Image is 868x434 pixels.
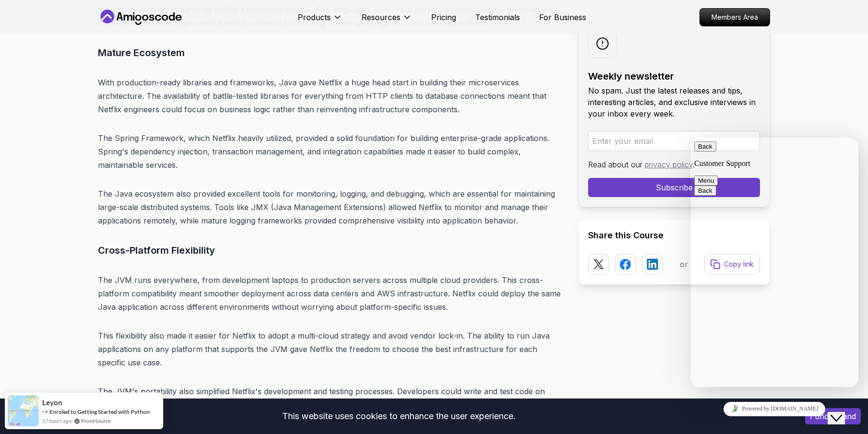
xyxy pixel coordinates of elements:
p: The Spring Framework, which Netflix heavily utilized, provided a solid foundation for building en... [98,131,563,172]
button: Resources [362,12,412,31]
a: Testimonials [475,12,520,23]
span: leyon [42,399,62,407]
p: This flexibility also made it easier for Netflix to adopt a multi-cloud strategy and avoid vendor... [98,329,563,369]
a: For Business [539,12,586,23]
a: ProveSource [81,417,111,425]
h3: Cross-Platform Flexibility [98,243,563,258]
p: No spam. Just the latest releases and tips, interesting articles, and exclusive interviews in you... [588,85,760,119]
span: -> [42,408,48,415]
p: The JVM's portability also simplified Netflix's development and testing processes. Developers cou... [98,385,563,411]
h2: Share this Course [588,229,760,242]
a: Members Area [699,8,770,26]
button: Subscribe [588,178,760,197]
a: privacy policy [645,160,693,169]
p: The JVM runs everywhere, from development laptops to production servers across multiple cloud pro... [98,273,563,314]
div: This website uses cookies to enhance the user experience. [7,406,791,427]
img: provesource social proof notification image [8,395,39,426]
p: With production-ready libraries and frameworks, Java gave Netflix a huge head start in building t... [98,76,563,116]
iframe: chat widget [828,396,858,424]
p: or [680,258,688,270]
p: Resources [362,12,400,23]
p: Read about our . [588,159,760,170]
h3: Mature Ecosystem [98,45,563,60]
a: Enroled to Getting Started with Python [49,408,150,415]
iframe: chat widget [690,138,858,387]
p: The Java ecosystem also provided excellent tools for monitoring, logging, and debugging, which ar... [98,187,563,227]
a: Pricing [431,12,456,23]
span: 17 hours ago [42,417,72,425]
p: Products [298,12,331,23]
h2: Weekly newsletter [588,70,760,83]
button: Products [298,12,342,31]
input: Enter your email [588,131,760,151]
iframe: chat widget [690,398,858,420]
p: Members Area [700,9,770,26]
